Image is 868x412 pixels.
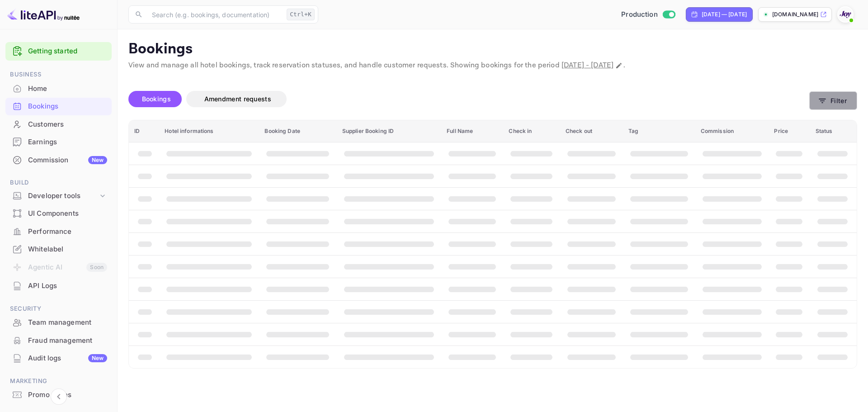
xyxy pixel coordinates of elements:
div: Team management [5,314,112,331]
div: Home [5,80,112,98]
th: Supplier Booking ID [337,120,441,142]
div: Customers [5,116,112,133]
button: Collapse navigation [51,388,67,405]
p: View and manage all hotel bookings, track reservation statuses, and handle customer requests. Sho... [128,60,857,71]
div: Developer tools [28,191,98,201]
img: With Joy [838,7,853,22]
a: API Logs [5,277,112,294]
div: Switch to Sandbox mode [618,9,679,20]
a: Getting started [28,46,107,57]
a: Whitelabel [5,241,112,257]
th: Hotel informations [159,120,259,142]
div: Earnings [28,137,107,147]
div: Earnings [5,133,112,151]
a: Audit logsNew [5,350,112,366]
div: Customers [28,119,107,130]
div: Developer tools [5,188,112,204]
a: Performance [5,223,112,240]
th: Tag [623,120,695,142]
th: ID [129,120,159,142]
span: Amendment requests [204,95,271,103]
span: Production [621,9,658,20]
div: API Logs [5,277,112,295]
div: Promo codes [5,386,112,404]
th: Commission [695,120,769,142]
span: Marketing [5,376,112,386]
span: Business [5,70,112,80]
div: Commission [28,155,107,166]
th: Status [810,120,857,142]
a: UI Components [5,205,112,222]
span: Security [5,304,112,314]
div: Fraud management [5,332,112,350]
div: New [88,354,107,362]
div: Home [28,84,107,94]
div: Whitelabel [5,241,112,258]
th: Check out [560,120,623,142]
div: Bookings [5,98,112,115]
div: UI Components [28,208,107,219]
div: Performance [28,227,107,237]
span: [DATE] - [DATE] [561,61,613,70]
th: Booking Date [259,120,336,142]
a: CommissionNew [5,152,112,168]
div: CommissionNew [5,152,112,169]
div: Promo codes [28,390,107,400]
a: Earnings [5,133,112,150]
div: Bookings [28,101,107,112]
a: Home [5,80,112,97]
div: Whitelabel [28,244,107,255]
a: Fraud management [5,332,112,349]
span: Build [5,178,112,188]
div: Team management [28,317,107,328]
p: [DOMAIN_NAME] [772,10,818,19]
div: Ctrl+K [287,9,315,20]
div: Performance [5,223,112,241]
div: Fraud management [28,336,107,346]
a: Bookings [5,98,112,114]
p: Bookings [128,40,857,58]
div: UI Components [5,205,112,223]
th: Full Name [441,120,503,142]
div: Audit logs [28,353,107,364]
span: Bookings [142,95,171,103]
a: Customers [5,116,112,133]
a: Promo codes [5,386,112,403]
button: Change date range [614,61,623,70]
div: Getting started [5,42,112,61]
a: Team management [5,314,112,331]
div: New [88,156,107,164]
div: account-settings tabs [128,91,809,107]
img: LiteAPI logo [7,7,80,22]
div: API Logs [28,281,107,291]
button: Filter [809,91,857,110]
div: [DATE] — [DATE] [702,10,747,19]
input: Search (e.g. bookings, documentation) [146,5,283,24]
th: Price [769,120,810,142]
th: Check in [503,120,560,142]
table: booking table [129,120,857,368]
